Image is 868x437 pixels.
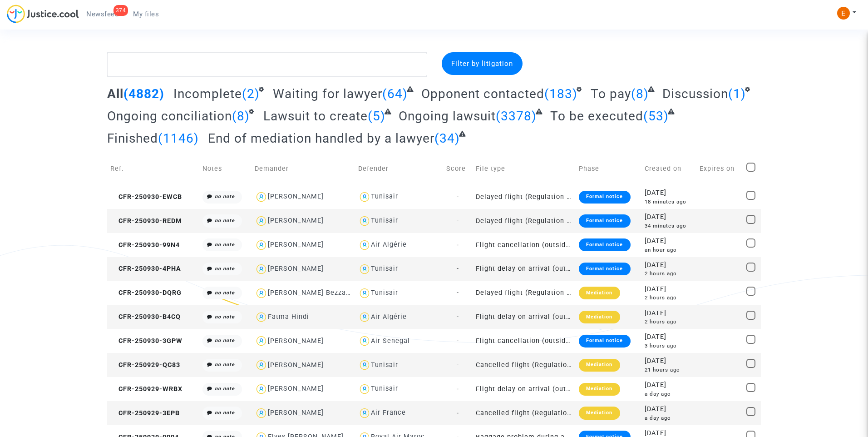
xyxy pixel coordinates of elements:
[358,287,371,300] img: icon-user.svg
[399,109,496,124] span: Ongoing lawsuit
[268,241,324,248] div: [PERSON_NAME]
[421,86,544,101] span: Opponent contacted
[473,281,576,305] td: Delayed flight (Regulation EC 261/2004)
[110,265,181,273] span: CFR-250930-4PHA
[643,109,669,124] span: (53)
[358,358,371,372] img: icon-user.svg
[645,342,693,350] div: 3 hours ago
[255,214,268,228] img: icon-user.svg
[576,153,641,185] td: Phase
[457,385,459,393] span: -
[579,287,620,299] div: Mediation
[215,362,235,367] i: no note
[371,313,407,321] div: Air Algérie
[110,337,182,345] span: CFR-250930-3GPW
[473,153,576,185] td: File type
[255,190,268,204] img: icon-user.svg
[457,409,459,417] span: -
[434,131,460,146] span: (34)
[268,385,324,392] div: [PERSON_NAME]
[645,246,693,254] div: an hour ago
[208,131,434,146] span: End of mediation handled by a lawyer
[662,86,728,101] span: Discussion
[107,131,158,146] span: Finished
[110,241,180,249] span: CFR-250930-99N4
[473,233,576,257] td: Flight cancellation (outside of EU - Montreal Convention)
[368,109,385,124] span: (5)
[268,409,324,417] div: [PERSON_NAME]
[579,214,630,227] div: Formal notice
[110,385,182,393] span: CFR-250929-WRBX
[544,86,577,101] span: (183)
[110,361,180,369] span: CFR-250929-QC83
[358,334,371,348] img: icon-user.svg
[371,337,410,345] div: Air Senegal
[473,377,576,401] td: Flight delay on arrival (outside of EU - Montreal Convention)
[837,7,850,20] img: ACg8ocIeiFvHKe4dA5oeRFd_CiCnuxWUEc1A2wYhRJE3TTWt=s96-c
[215,218,235,223] i: no note
[457,193,459,201] span: -
[242,86,260,101] span: (2)
[645,284,693,294] div: [DATE]
[215,242,235,248] i: no note
[355,153,443,185] td: Defender
[631,86,649,101] span: (8)
[268,313,309,321] div: Fatma Hindi
[579,383,620,396] div: Mediation
[263,109,368,124] span: Lawsuit to create
[110,313,181,321] span: CFR-250930-B4CQ
[255,238,268,252] img: icon-user.svg
[645,404,693,414] div: [DATE]
[255,263,268,276] img: icon-user.svg
[457,241,459,249] span: -
[371,289,398,297] div: Tunisair
[371,409,406,417] div: Air France
[645,212,693,222] div: [DATE]
[382,86,408,101] span: (64)
[255,382,268,396] img: icon-user.svg
[645,188,693,198] div: [DATE]
[371,241,407,248] div: Air Algérie
[645,366,693,374] div: 21 hours ago
[268,217,324,224] div: [PERSON_NAME]
[79,7,126,21] a: 374Newsfeed
[579,191,630,204] div: Formal notice
[255,334,268,348] img: icon-user.svg
[645,198,693,206] div: 18 minutes ago
[252,153,355,185] td: Demander
[110,193,182,201] span: CFR-250930-EWCB
[579,263,630,275] div: Formal notice
[473,209,576,233] td: Delayed flight (Regulation EC 261/2004)
[232,109,250,124] span: (8)
[358,190,371,204] img: icon-user.svg
[215,410,235,416] i: no note
[215,266,235,272] i: no note
[7,5,79,23] img: jc-logo.svg
[268,337,324,345] div: [PERSON_NAME]
[457,217,459,225] span: -
[591,86,631,101] span: To pay
[110,409,180,417] span: CFR-250929-3EPB
[358,382,371,396] img: icon-user.svg
[457,265,459,273] span: -
[268,361,324,369] div: [PERSON_NAME]
[358,407,371,420] img: icon-user.svg
[728,86,746,101] span: (1)
[110,289,182,297] span: CFR-250930-DQRG
[268,289,409,297] div: [PERSON_NAME] Bezzari [PERSON_NAME]
[457,313,459,321] span: -
[645,270,693,278] div: 2 hours ago
[473,329,576,353] td: Flight cancellation (outside of EU - Montreal Convention)
[358,214,371,228] img: icon-user.svg
[268,193,324,200] div: [PERSON_NAME]
[86,10,118,18] span: Newsfeed
[215,338,235,343] i: no note
[645,380,693,390] div: [DATE]
[696,153,744,185] td: Expires on
[645,390,693,398] div: a day ago
[443,153,473,185] td: Score
[358,238,371,252] img: icon-user.svg
[457,337,459,345] span: -
[645,356,693,366] div: [DATE]
[579,407,620,419] div: Mediation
